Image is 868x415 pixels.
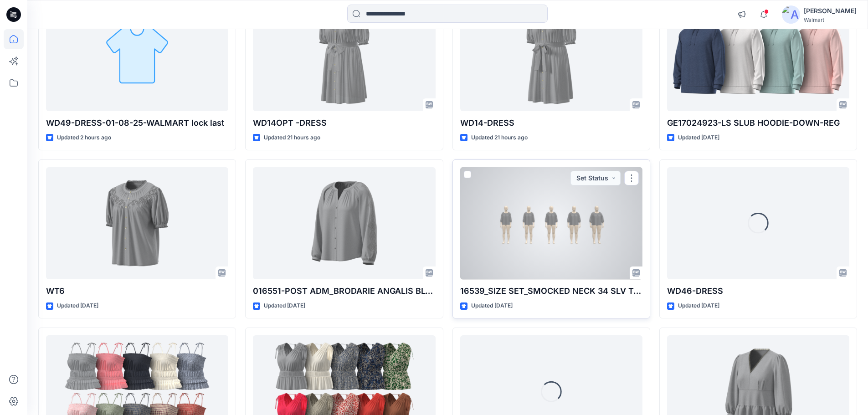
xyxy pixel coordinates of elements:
a: 016551-POST ADM_BRODARIE ANGALIS BLOUSE [253,167,435,280]
a: WT6 [46,167,228,280]
p: Updated 21 hours ago [264,133,320,143]
p: WD46-DRESS [667,285,849,297]
p: WD14-DRESS [460,117,642,129]
p: Updated 2 hours ago [57,133,111,143]
p: Updated [DATE] [678,301,719,311]
p: WT6 [46,285,228,297]
a: 16539_SIZE SET_SMOCKED NECK 34 SLV TOP [460,167,642,280]
p: Updated [DATE] [264,301,305,311]
p: Updated [DATE] [678,133,719,143]
p: GE17024923-LS SLUB HOODIE-DOWN-REG [667,117,849,129]
img: avatar [782,5,800,24]
p: 016551-POST ADM_BRODARIE ANGALIS BLOUSE [253,285,435,297]
div: [PERSON_NAME] [804,5,857,16]
p: WD14OPT -DRESS [253,117,435,129]
div: Walmart [804,16,857,23]
p: Updated [DATE] [471,301,513,311]
p: Updated [DATE] [57,301,98,311]
p: WD49-DRESS-01-08-25-WALMART lock last [46,117,228,129]
p: Updated 21 hours ago [471,133,528,143]
p: 16539_SIZE SET_SMOCKED NECK 34 SLV TOP [460,285,642,297]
